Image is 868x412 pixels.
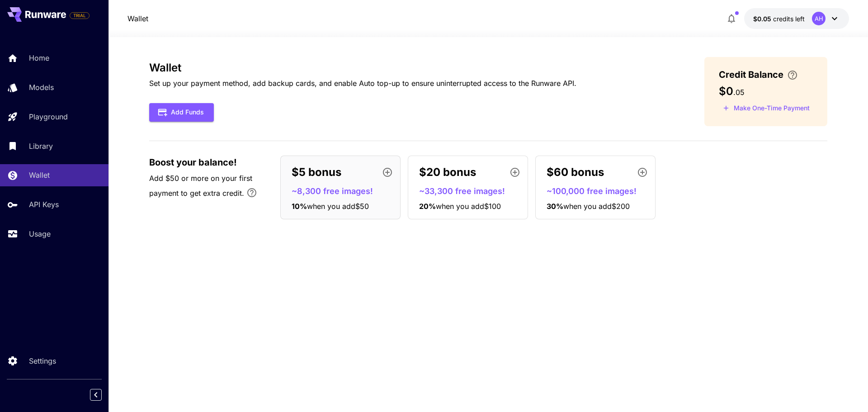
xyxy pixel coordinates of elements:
button: Enter your card details and choose an Auto top-up amount to avoid service interruptions. We'll au... [783,70,802,81]
span: Credit Balance [719,68,783,81]
div: AH [812,12,826,25]
button: Bonus applies only to your first payment, up to 30% on the first $1,000. [243,184,261,202]
p: ~33,300 free images! [419,185,524,197]
div: $0.05 [753,14,805,24]
p: Wallet [29,170,50,180]
span: Add $50 or more on your first payment to get extra credit. [149,174,252,198]
p: Set up your payment method, add backup cards, and enable Auto top-up to ensure uninterrupted acce... [149,78,576,89]
p: Playground [29,111,68,122]
p: ~8,300 free images! [292,185,396,197]
p: $60 bonus [547,164,604,180]
span: 20 % [419,202,436,211]
h3: Wallet [149,62,576,74]
span: $0.05 [753,15,773,23]
button: $0.05AH [744,8,849,29]
span: when you add $200 [563,202,630,211]
span: when you add $100 [436,202,501,211]
span: when you add $50 [307,202,369,211]
span: Add your payment card to enable full platform functionality. [70,10,90,21]
span: $0 [719,85,733,98]
p: API Keys [29,199,59,210]
p: Models [29,82,54,93]
span: 30 % [547,202,563,211]
p: Usage [29,228,51,239]
span: Boost your balance! [149,156,237,169]
button: Make a one-time, non-recurring payment [719,101,814,115]
button: Add Funds [149,103,214,122]
span: credits left [773,15,805,23]
p: $20 bonus [419,164,476,180]
p: $5 bonus [292,164,341,180]
button: Collapse sidebar [90,389,102,401]
p: ~100,000 free images! [547,185,651,197]
div: Collapse sidebar [97,387,108,403]
p: Settings [29,355,56,366]
span: 10 % [292,202,307,211]
p: Home [29,52,49,63]
nav: breadcrumb [127,13,148,24]
a: Wallet [127,13,148,24]
p: Library [29,141,53,152]
span: . 05 [733,88,745,97]
span: TRIAL [70,12,89,19]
